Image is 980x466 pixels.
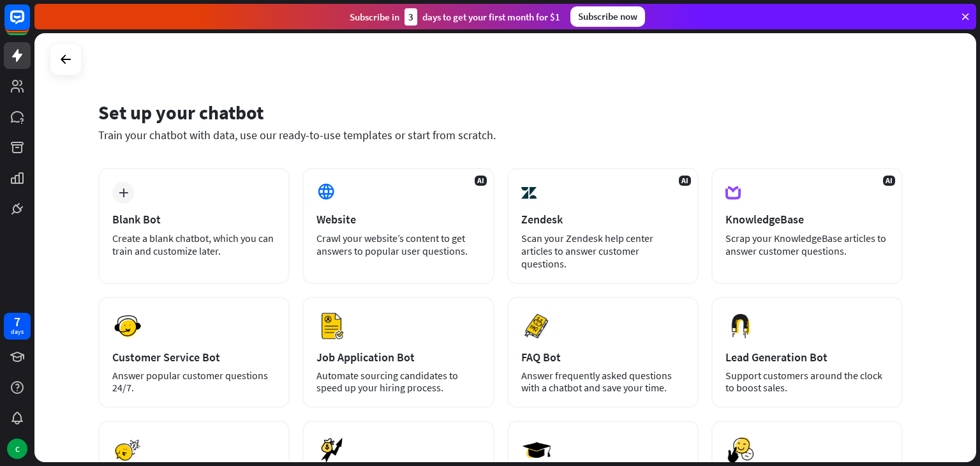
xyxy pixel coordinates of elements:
[112,350,276,365] div: Customer Service Bot
[521,212,685,227] div: Zendesk
[521,370,685,394] div: Answer frequently asked questions with a chatbot and save your time.
[14,316,20,327] div: 7
[350,8,560,26] div: Subscribe in days to get your first month for $1
[112,370,276,394] div: Answer popular customer questions 24/7.
[725,370,889,394] div: Support customers around the clock to boost sales.
[570,6,645,27] div: Subscribe now
[7,439,27,459] div: C
[112,212,276,227] div: Blank Bot
[4,313,31,340] a: 7 days
[883,176,895,186] span: AI
[316,350,480,365] div: Job Application Bot
[11,327,24,336] div: days
[112,232,276,257] div: Create a blank chatbot, which you can train and customize later.
[475,176,487,186] span: AI
[119,188,128,197] i: plus
[725,212,889,227] div: KnowledgeBase
[316,232,480,257] div: Crawl your website’s content to get answers to popular user questions.
[316,370,480,394] div: Automate sourcing candidates to speed up your hiring process.
[679,176,691,186] span: AI
[98,100,903,124] div: Set up your chatbot
[98,128,903,142] div: Train your chatbot with data, use our ready-to-use templates or start from scratch.
[521,350,685,365] div: FAQ Bot
[405,8,417,26] div: 3
[316,212,480,227] div: Website
[725,350,889,365] div: Lead Generation Bot
[725,232,889,257] div: Scrap your KnowledgeBase articles to answer customer questions.
[521,232,685,270] div: Scan your Zendesk help center articles to answer customer questions.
